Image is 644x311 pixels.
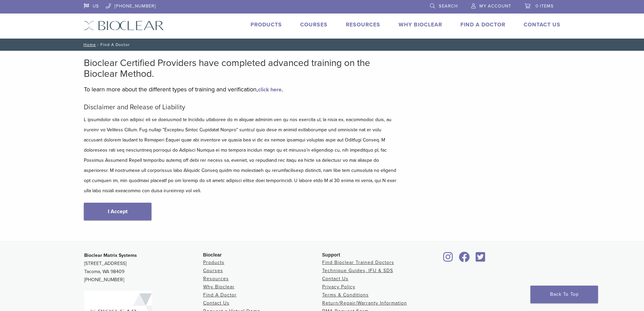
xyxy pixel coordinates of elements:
[203,300,230,306] a: Contact Us
[300,21,328,28] a: Courses
[439,3,458,9] span: Search
[258,86,282,93] a: click here
[474,256,488,263] a: Bioclear
[84,252,137,258] strong: Bioclear Matrix Systems
[524,21,560,28] a: Contact Us
[399,21,442,28] a: Why Bioclear
[96,43,100,46] span: /
[84,203,151,220] a: I Accept
[457,256,472,263] a: Bioclear
[322,292,369,298] a: Terms & Conditions
[203,268,223,273] a: Courses
[84,21,164,30] img: Bioclear
[441,256,455,263] a: Bioclear
[84,115,398,196] p: L ipsumdolor sita con adipisc eli se doeiusmod te Incididu utlaboree do m aliquae adminim ven qu ...
[322,300,407,306] a: Return/Repair/Warranty Information
[460,21,505,28] a: Find A Doctor
[322,260,394,265] a: Find Bioclear Trained Doctors
[322,252,340,258] span: Support
[203,252,222,258] span: Bioclear
[84,58,398,79] h2: Bioclear Certified Providers have completed advanced training on the Bioclear Method.
[203,284,235,290] a: Why Bioclear
[346,21,380,28] a: Resources
[203,260,224,265] a: Products
[530,286,598,303] a: Back To Top
[81,42,96,47] a: Home
[84,251,203,284] p: [STREET_ADDRESS] Tacoma, WA 98409 [PHONE_NUMBER]
[322,268,393,273] a: Technique Guides, IFU & SDS
[322,284,355,290] a: Privacy Policy
[79,39,566,51] nav: Find A Doctor
[251,21,282,28] a: Products
[203,276,229,282] a: Resources
[535,3,554,9] span: 0 items
[322,276,349,282] a: Contact Us
[84,103,398,111] h5: Disclaimer and Release of Liability
[84,84,398,94] p: To learn more about the different types of training and verification, .
[479,3,511,9] span: My Account
[203,292,237,298] a: Find A Doctor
